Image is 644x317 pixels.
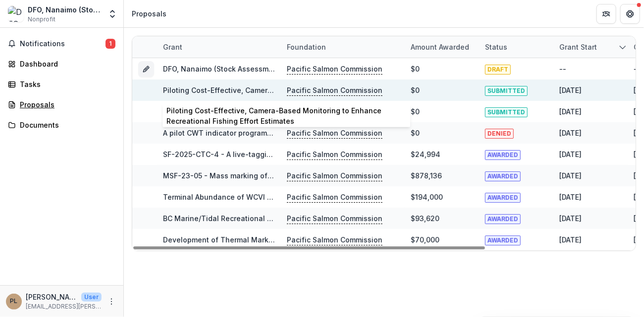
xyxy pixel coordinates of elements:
[20,59,111,69] div: Dashboard
[411,64,420,74] div: $0
[4,96,119,113] a: Proposals
[485,171,521,181] span: AWARDED
[559,85,582,95] div: [DATE]
[411,170,442,181] div: $878,136
[281,42,332,52] div: Foundation
[287,85,382,96] p: Pacific Salmon Commission
[485,129,514,139] span: DENIED
[4,36,119,52] button: Notifications1
[485,150,521,160] span: AWARDED
[8,6,24,22] img: DFO, Nanaimo (Stock Assessment)
[4,117,119,133] a: Documents
[4,76,119,92] a: Tasks
[132,8,166,19] div: Proposals
[619,43,627,51] svg: sorted descending
[20,79,111,89] div: Tasks
[485,193,521,203] span: AWARDED
[405,42,475,52] div: Amount awarded
[405,36,479,58] div: Amount awarded
[28,15,55,24] span: Nonprofit
[479,36,553,58] div: Status
[559,64,566,74] div: --
[106,39,115,49] span: 1
[287,64,382,75] p: Pacific Salmon Commission
[479,42,513,52] div: Status
[128,6,170,21] nav: breadcrumb
[157,36,281,58] div: Grant
[28,4,102,15] div: DFO, Nanaimo (Stock Assessment)
[138,61,154,77] button: Grant 96e6c950-ccf1-4f2c-bf15-0fea500e72a9
[411,128,420,138] div: $0
[485,214,521,224] span: AWARDED
[20,120,111,130] div: Documents
[485,86,528,96] span: SUBMITTED
[553,42,603,52] div: Grant start
[411,149,440,159] div: $24,994
[163,150,562,158] a: SF-2025-CTC-4 - A live-tagging pilot to improve the escapement estimate of the Quinsam Chinook in...
[553,36,628,58] div: Grant start
[20,40,106,48] span: Notifications
[163,236,348,244] a: Development of Thermal Mark Data Sharing Methods
[281,36,405,58] div: Foundation
[287,192,382,203] p: Pacific Salmon Commission
[559,106,582,117] div: [DATE]
[559,235,582,245] div: [DATE]
[596,4,616,24] button: Partners
[163,86,508,94] a: Piloting Cost-Effective, Camera-Based Monitoring to Enhance Recreational Fishing Effort Estimates
[411,85,420,95] div: $0
[106,4,119,24] button: Open entity switcher
[163,65,476,73] a: DFO, Nanaimo (Stock Assessment) - 2025 - Southern Fund Concept Application Form 2026
[411,213,439,224] div: $93,620
[26,292,77,302] p: [PERSON_NAME]
[411,192,443,202] div: $194,000
[163,129,530,137] a: A pilot CWT indicator program for Chinook Salmon in the southern mainland inlets of [GEOGRAPHIC_D...
[559,213,582,224] div: [DATE]
[485,65,511,75] span: DRAFT
[287,170,382,181] p: Pacific Salmon Commission
[163,107,498,116] a: A live-tagging pilot to improve the escapement estimate of the Quinsam Chinook indicator stock
[157,42,188,52] div: Grant
[411,235,439,245] div: $70,000
[287,149,382,160] p: Pacific Salmon Commission
[620,4,640,24] button: Get Help
[10,298,18,305] div: Phil Lemp
[20,99,111,110] div: Proposals
[485,236,521,245] span: AWARDED
[559,170,582,181] div: [DATE]
[287,235,382,245] p: Pacific Salmon Commission
[26,302,102,311] p: [EMAIL_ADDRESS][PERSON_NAME][DOMAIN_NAME]
[559,192,582,202] div: [DATE]
[163,193,350,201] a: Terminal Abundance of WCVI Chinook Salmon. Year 4
[287,106,382,117] p: Pacific Salmon Commission
[4,56,119,72] a: Dashboard
[81,293,102,302] p: User
[287,128,382,139] p: Pacific Salmon Commission
[559,149,582,159] div: [DATE]
[411,106,420,117] div: $0
[559,128,582,138] div: [DATE]
[106,296,117,308] button: More
[287,213,382,224] p: Pacific Salmon Commission
[485,107,528,117] span: SUBMITTED
[163,214,424,223] a: BC Marine/Tidal Recreational Fishery iREC Survey Development. Year 1 of 2
[634,64,641,74] div: --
